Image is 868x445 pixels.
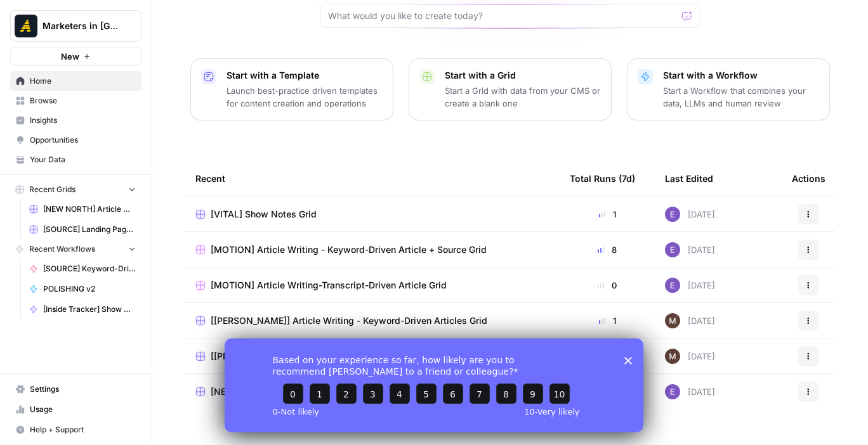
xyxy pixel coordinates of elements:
[43,224,136,235] span: [SOURCE] Landing Page Generation Grid
[665,278,680,293] img: fgkld43o89z7d2dcu0r80zen0lng
[570,208,645,221] div: 1
[195,243,549,256] a: [MOTION] Article Writing - Keyword-Driven Article + Source Grid
[10,420,141,440] button: Help + Support
[665,278,715,293] div: [DATE]
[792,161,825,196] div: Actions
[570,279,645,292] div: 0
[15,15,37,37] img: Marketers in Demand Logo
[665,384,680,399] img: fgkld43o89z7d2dcu0r80zen0lng
[195,279,549,292] a: [MOTION] Article Writing-Transcript-Driven Article Grid
[211,243,487,256] span: [MOTION] Article Writing - Keyword-Driven Article + Source Grid
[30,424,136,435] span: Help + Support
[665,384,715,399] div: [DATE]
[10,47,141,66] button: New
[10,240,141,259] button: Recent Workflows
[23,299,141,319] a: [Inside Tracker] Show Notes
[227,69,383,82] p: Start with a Template
[29,243,95,255] span: Recent Workflows
[665,349,680,364] img: 7c4big0210hi1z6bkblgik9ao0v5
[10,399,141,420] a: Usage
[195,161,549,196] div: Recent
[30,154,136,165] span: Your Data
[663,69,819,82] p: Start with a Workflow
[211,208,317,221] span: [VITAL] Show Notes Grid
[211,314,487,327] span: [[PERSON_NAME]] Article Writing - Keyword-Driven Articles Grid
[663,84,819,110] p: Start a Workflow that combines your data, LLMs and human review
[23,279,141,299] a: POLISHING v2
[195,350,549,363] a: [[PERSON_NAME]] Article Writing - Keyword-Driven Articles Grid
[211,350,487,363] span: [[PERSON_NAME]] Article Writing - Keyword-Driven Articles Grid
[211,279,447,292] span: [MOTION] Article Writing-Transcript-Driven Article Grid
[10,150,141,170] a: Your Data
[665,242,715,257] div: [DATE]
[570,161,635,196] div: Total Runs (7d)
[10,91,141,111] a: Browse
[211,385,322,398] span: [NEACH] Show Notes Grid
[445,84,601,110] p: Start a Grid with data from your CMS or create a blank one
[409,58,612,120] button: Start with a GridStart a Grid with data from your CMS or create a blank one
[43,304,136,315] span: [Inside Tracker] Show Notes
[10,10,141,42] button: Workspace: Marketers in Demand
[61,50,79,63] span: New
[570,243,645,256] div: 8
[30,384,136,395] span: Settings
[30,75,136,87] span: Home
[10,110,141,131] a: Insights
[328,10,677,22] input: What would you like to create today?
[43,20,119,32] span: Marketers in [GEOGRAPHIC_DATA]
[30,404,136,415] span: Usage
[10,130,141,150] a: Opportunities
[30,115,136,126] span: Insights
[195,208,549,221] a: [VITAL] Show Notes Grid
[570,314,645,327] div: 1
[23,199,141,219] a: [NEW NORTH] Article Writing - Keyword Driven Articles Grid
[445,69,601,82] p: Start with a Grid
[10,71,141,91] a: Home
[225,339,643,432] iframe: Survey from AirOps
[10,180,141,199] button: Recent Grids
[665,313,680,328] img: 7c4big0210hi1z6bkblgik9ao0v5
[665,313,715,328] div: [DATE]
[30,134,136,146] span: Opportunities
[29,184,76,195] span: Recent Grids
[10,379,141,399] a: Settings
[23,219,141,240] a: [SOURCE] Landing Page Generation Grid
[665,349,715,364] div: [DATE]
[665,207,680,222] img: fgkld43o89z7d2dcu0r80zen0lng
[665,242,680,257] img: fgkld43o89z7d2dcu0r80zen0lng
[227,84,383,110] p: Launch best-practice driven templates for content creation and operations
[195,314,549,327] a: [[PERSON_NAME]] Article Writing - Keyword-Driven Articles Grid
[30,95,136,106] span: Browse
[627,58,830,120] button: Start with a WorkflowStart a Workflow that combines your data, LLMs and human review
[665,161,713,196] div: Last Edited
[190,58,393,120] button: Start with a TemplateLaunch best-practice driven templates for content creation and operations
[43,263,136,274] span: [SOURCE] Keyword-Driven Article: Feedback & Polishing
[43,203,136,215] span: [NEW NORTH] Article Writing - Keyword Driven Articles Grid
[43,283,136,295] span: POLISHING v2
[665,207,715,222] div: [DATE]
[195,385,549,398] a: [NEACH] Show Notes Grid
[23,259,141,279] a: [SOURCE] Keyword-Driven Article: Feedback & Polishing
